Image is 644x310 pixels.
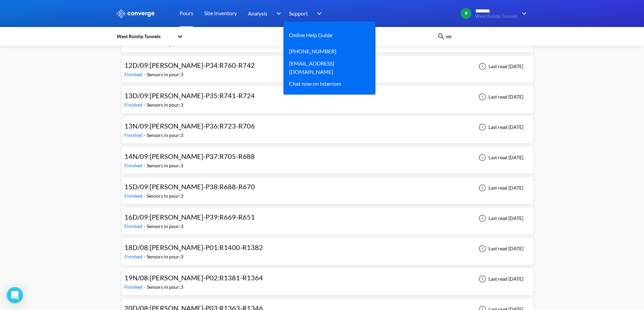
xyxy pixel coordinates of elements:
[147,283,183,291] div: Sensors in pour: 3
[475,184,525,192] div: Last read [DATE]
[124,274,263,282] span: 19N/08:[PERSON_NAME]-P02:R1381-R1364
[7,287,23,303] div: Open Intercom Messenger
[475,123,525,131] div: Last read [DATE]
[289,47,336,55] a: [PHONE_NUMBER]
[121,93,534,99] a: 13D/09:[PERSON_NAME]-P35:R741-R724Finished-Sensors in pour:3Last read [DATE]
[475,153,525,162] div: Last read [DATE]
[147,253,183,260] div: Sensors in pour: 3
[124,41,144,47] span: Finished
[147,71,183,78] div: Sensors in pour: 3
[289,59,365,76] a: [EMAIL_ADDRESS][DOMAIN_NAME]
[121,185,534,190] a: 15D/09:[PERSON_NAME]-P38:R688-R670Finished-Sensors in pour:3Last read [DATE]
[144,72,147,77] span: -
[289,79,341,88] div: Chat now on Intercom
[475,245,525,253] div: Last read [DATE]
[124,223,144,229] span: Finished
[144,193,147,199] span: -
[124,152,255,160] span: 14N/09:[PERSON_NAME]-P37:R705-R688
[475,275,525,283] div: Last read [DATE]
[124,163,144,168] span: Finished
[144,163,147,168] span: -
[289,31,332,39] a: Online Help Guide
[124,243,263,251] span: 18D/08:[PERSON_NAME]-P01:R1400-R1382
[144,254,147,259] span: -
[124,132,144,138] span: Finished
[144,223,147,229] span: -
[147,132,183,139] div: Sensors in pour: 3
[124,213,255,221] span: 16D/09:[PERSON_NAME]-P39:R669-R651
[147,101,183,109] div: Sensors in pour: 3
[144,284,147,290] span: -
[475,62,525,71] div: Last read [DATE]
[124,284,144,290] span: Finished
[124,61,255,69] span: 12D/09:[PERSON_NAME]-P34:R760-R742
[475,14,518,19] span: West Ruislip Tunnels
[121,215,534,221] a: 16D/09:[PERSON_NAME]-P39:R669-R651Finished-Sensors in pour:3Last read [DATE]
[121,245,534,251] a: 18D/08:[PERSON_NAME]-P01:R1400-R1382Finished-Sensors in pour:3Last read [DATE]
[116,33,174,40] div: West Ruislip Tunnels
[144,102,147,108] span: -
[147,192,183,200] div: Sensors in pour: 3
[124,91,255,100] span: 13D/09:[PERSON_NAME]-P35:R741-R724
[144,41,147,47] span: -
[121,124,534,130] a: 13N/09:[PERSON_NAME]-P36:R723-R706Finished-Sensors in pour:3Last read [DATE]
[248,9,267,18] span: Analysis
[518,9,528,18] img: downArrow.svg
[124,122,255,130] span: 13N/09:[PERSON_NAME]-P36:R723-R706
[289,9,308,18] span: Support
[124,193,144,199] span: Finished
[144,132,147,138] span: -
[475,93,525,101] div: Last read [DATE]
[124,182,255,191] span: 15D/09:[PERSON_NAME]-P38:R688-R670
[121,154,534,160] a: 14N/09:[PERSON_NAME]-P37:R705-R688Finished-Sensors in pour:3Last read [DATE]
[121,276,534,281] a: 19N/08:[PERSON_NAME]-P02:R1381-R1364Finished-Sensors in pour:3Last read [DATE]
[445,33,527,40] input: Search for a pour by name
[475,214,525,222] div: Last read [DATE]
[121,63,534,69] a: 12D/09:[PERSON_NAME]-P34:R760-R742Finished-Sensors in pour:3Last read [DATE]
[147,162,183,169] div: Sensors in pour: 3
[124,72,144,77] span: Finished
[437,32,445,40] img: icon-search.svg
[313,9,324,18] img: downArrow.svg
[147,223,183,230] div: Sensors in pour: 3
[272,9,283,18] img: downArrow.svg
[124,254,144,259] span: Finished
[124,102,144,108] span: Finished
[116,9,155,18] img: logo_ewhite.svg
